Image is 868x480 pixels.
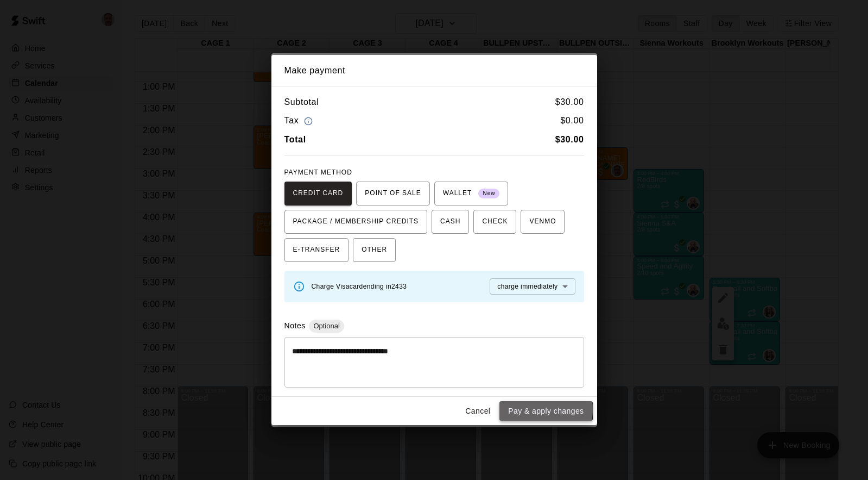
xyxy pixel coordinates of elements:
button: CREDIT CARD [284,182,352,205]
span: charge immediately [497,283,557,290]
span: WALLET [443,185,500,202]
span: New [478,186,499,201]
span: CASH [440,213,460,230]
span: OTHER [362,241,387,259]
button: CHECK [473,210,516,234]
span: CREDIT CARD [293,185,344,202]
h6: Tax [284,114,316,128]
button: OTHER [353,238,396,262]
h2: Make payment [271,55,597,86]
span: E-TRANSFER [293,241,340,259]
button: E-TRANSFER [284,238,349,262]
span: POINT OF SALE [365,185,421,202]
span: Optional [309,322,344,330]
span: PACKAGE / MEMBERSHIP CREDITS [293,213,419,230]
button: CASH [432,210,469,234]
button: PACKAGE / MEMBERSHIP CREDITS [284,210,428,234]
b: $ 30.00 [555,135,584,144]
button: POINT OF SALE [356,182,429,205]
span: CHECK [482,213,508,230]
h6: Subtotal [284,95,319,109]
b: Total [284,135,306,144]
button: Pay & apply changes [499,401,592,421]
label: Notes [284,321,306,330]
h6: $ 30.00 [555,95,584,109]
button: VENMO [521,210,565,234]
span: Charge Visa card ending in 2433 [312,283,407,290]
button: WALLET New [434,182,509,205]
span: PAYMENT METHOD [284,169,352,176]
span: VENMO [529,213,556,230]
button: Cancel [460,401,495,421]
h6: $ 0.00 [560,114,584,128]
